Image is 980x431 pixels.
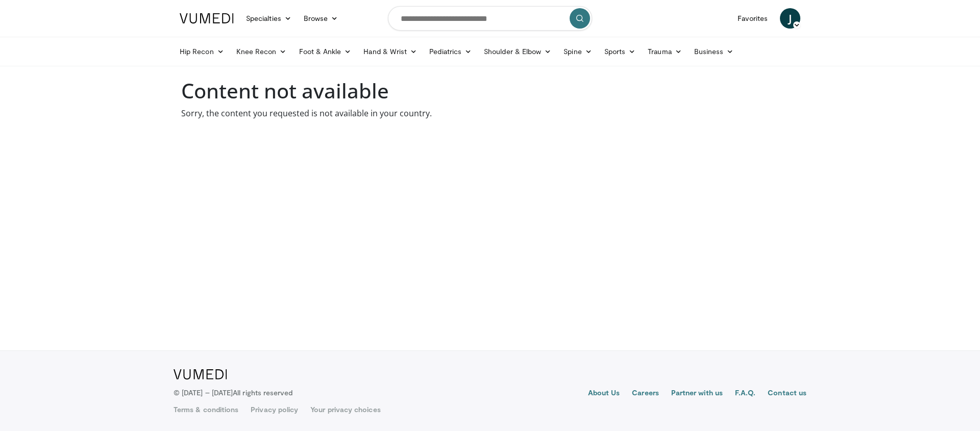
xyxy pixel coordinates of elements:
[181,79,799,103] h1: Content not available
[731,8,774,29] a: Favorites
[174,41,230,62] a: Hip Recon
[310,404,380,415] a: Your privacy choices
[780,8,800,29] a: J
[388,6,592,31] input: Search topics, interventions
[298,8,345,29] a: Browse
[293,41,358,62] a: Foot & Ankle
[180,13,234,23] img: VuMedi Logo
[423,41,478,62] a: Pediatrics
[735,388,755,400] a: F.A.Q.
[174,369,227,379] img: VuMedi Logo
[174,388,293,398] p: © [DATE] – [DATE]
[230,41,293,62] a: Knee Recon
[688,41,740,62] a: Business
[632,388,659,400] a: Careers
[642,41,688,62] a: Trauma
[240,8,298,29] a: Specialties
[174,404,238,415] a: Terms & conditions
[768,388,806,400] a: Contact us
[233,388,292,397] span: All rights reserved
[478,41,557,62] a: Shoulder & Elbow
[671,388,723,400] a: Partner with us
[588,388,620,400] a: About Us
[181,107,799,119] p: Sorry, the content you requested is not available in your country.
[557,41,598,62] a: Spine
[251,404,298,415] a: Privacy policy
[598,41,642,62] a: Sports
[357,41,423,62] a: Hand & Wrist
